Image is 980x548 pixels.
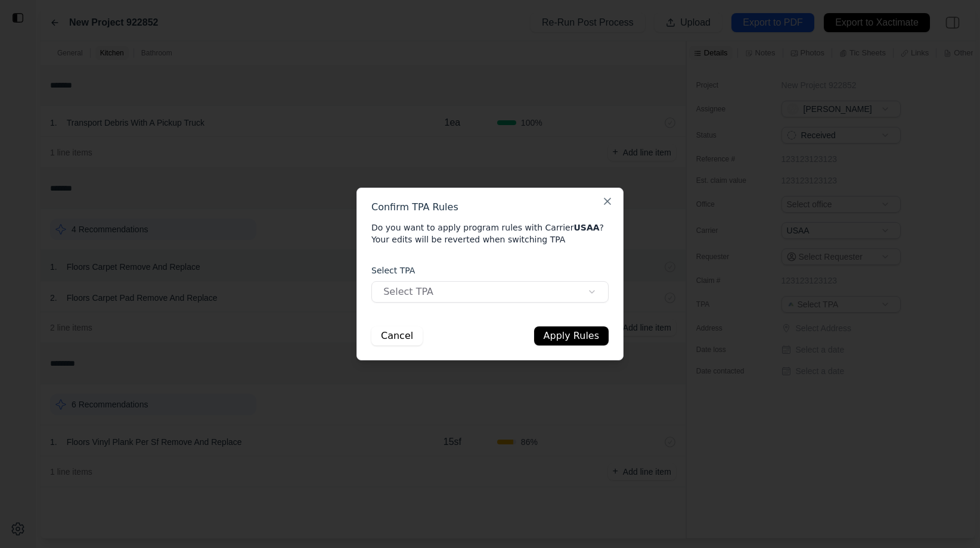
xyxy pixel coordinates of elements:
[573,223,599,232] span: USAA
[534,326,609,345] button: Apply Rules
[371,222,609,245] p: Do you want to apply program rules with ? Your edits will be reverted when switching TPA
[371,326,423,345] button: Cancel
[371,264,609,276] label: Select TPA
[371,203,609,212] h2: Confirm TPA Rules
[545,223,600,232] span: Carrier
